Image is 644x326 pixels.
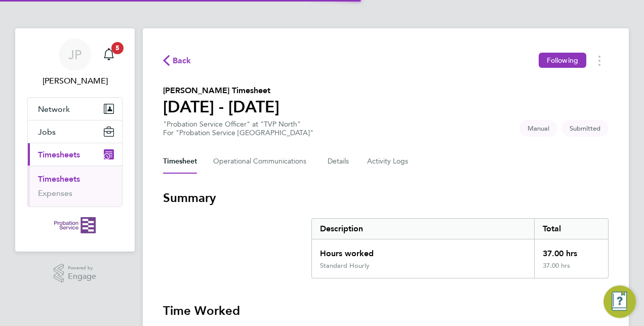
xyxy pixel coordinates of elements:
[547,56,578,65] span: Following
[534,239,608,262] div: 37.00 hrs
[603,286,636,318] button: Engage Resource Center
[561,120,609,137] span: This timesheet is Submitted.
[38,174,80,184] a: Timesheets
[28,166,122,207] div: Timesheets
[539,53,586,68] button: Following
[38,127,56,137] span: Jobs
[163,129,313,137] div: For "Probation Service [GEOGRAPHIC_DATA]"
[163,97,279,117] h1: [DATE] - [DATE]
[173,55,191,67] span: Back
[27,38,123,87] a: JP[PERSON_NAME]
[328,149,351,174] button: Details
[367,149,410,174] button: Activity Logs
[163,54,191,67] button: Back
[28,120,122,143] button: Jobs
[54,217,95,233] img: probationservice-logo-retina.png
[320,262,370,270] div: Standard Hourly
[534,262,608,278] div: 37.00 hrs
[28,98,122,120] button: Network
[213,149,311,174] button: Operational Communications
[163,85,279,97] h2: [PERSON_NAME] Timesheet
[111,42,124,54] span: 5
[68,264,96,272] span: Powered by
[519,120,557,137] span: This timesheet was manually created.
[534,219,608,239] div: Total
[311,218,609,278] div: Summary
[27,217,123,233] a: Go to home page
[312,219,534,239] div: Description
[38,188,72,198] a: Expenses
[163,303,609,319] h3: Time Worked
[38,104,70,114] span: Network
[28,143,122,166] button: Timesheets
[68,48,82,61] span: JP
[590,53,609,68] button: Timesheets Menu
[68,272,96,281] span: Engage
[163,149,197,174] button: Timesheet
[163,120,313,137] div: "Probation Service Officer" at "TVP North"
[312,239,534,262] div: Hours worked
[27,75,123,87] span: Julia Powers
[163,190,609,206] h3: Summary
[99,38,119,71] a: 5
[38,150,80,159] span: Timesheets
[54,264,97,283] a: Powered byEngage
[15,28,135,252] nav: Main navigation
